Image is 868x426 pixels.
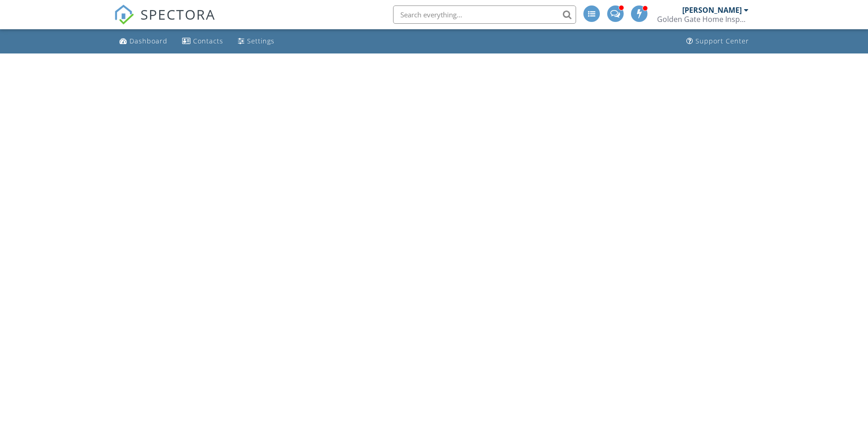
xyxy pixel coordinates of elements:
[393,5,576,24] input: Search everything...
[682,5,742,15] div: [PERSON_NAME]
[114,12,216,32] a: SPECTORA
[116,33,171,50] a: Dashboard
[683,33,753,50] a: Support Center
[695,37,749,45] div: Support Center
[657,15,749,24] div: Golden Gate Home Inspections
[234,33,278,50] a: Settings
[178,33,227,50] a: Contacts
[129,37,167,45] div: Dashboard
[114,5,134,25] img: The Best Home Inspection Software - Spectora
[247,37,275,45] div: Settings
[140,5,216,24] span: SPECTORA
[193,37,223,45] div: Contacts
